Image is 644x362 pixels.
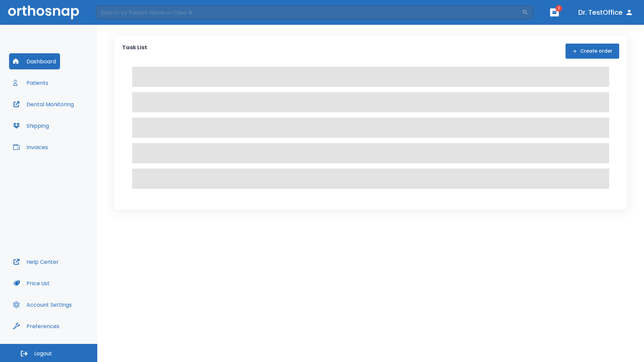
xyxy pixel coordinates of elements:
button: Invoices [9,139,52,155]
button: Account Settings [9,297,76,313]
span: 1 [555,5,562,12]
input: Search by Patient Name or Case # [96,6,522,19]
button: Price List [9,275,54,291]
button: Patients [9,75,52,91]
button: Dr. TestOffice [576,6,636,18]
button: Dashboard [9,53,60,69]
img: Orthosnap [8,5,79,19]
button: Preferences [9,318,63,334]
button: Shipping [9,118,53,134]
span: Logout [34,350,52,357]
button: Dental Monitoring [9,96,78,112]
button: Create order [566,44,619,59]
button: Help Center [9,254,63,270]
p: Task List [122,44,147,59]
